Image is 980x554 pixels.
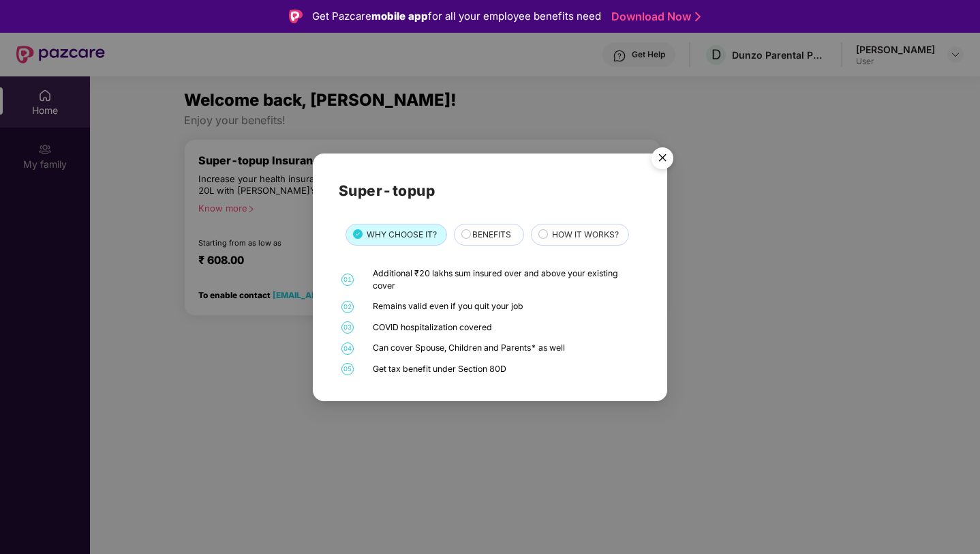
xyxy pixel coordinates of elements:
div: Additional ₹20 lakhs sum insured over and above your existing cover [373,267,638,292]
h2: Super-topup [339,179,642,201]
div: Get tax benefit under Section 80D [373,362,638,375]
span: 05 [341,363,354,375]
span: HOW IT WORKS? [552,228,619,241]
span: 03 [341,321,354,334]
span: 02 [341,300,354,312]
span: 04 [341,342,354,354]
button: Close [643,141,680,177]
img: svg+xml;base64,PHN2ZyB4bWxucz0iaHR0cDovL3d3dy53My5vcmcvMjAwMC9zdmciIHdpZHRoPSI1NiIgaGVpZ2h0PSI1Ni... [643,141,682,179]
img: Stroke [695,10,701,24]
div: Get Pazcare for all your employee benefits need [312,8,601,25]
a: Download Now [611,10,696,24]
span: BENEFITS [472,228,511,241]
img: Logo [289,10,303,23]
div: Can cover Spouse, Children and Parents* as well [373,342,638,354]
strong: mobile app [371,10,428,23]
div: COVID hospitalization covered [373,321,638,334]
span: 01 [341,274,354,286]
span: WHY CHOOSE IT? [367,228,437,241]
div: Remains valid even if you quit your job [373,300,638,312]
